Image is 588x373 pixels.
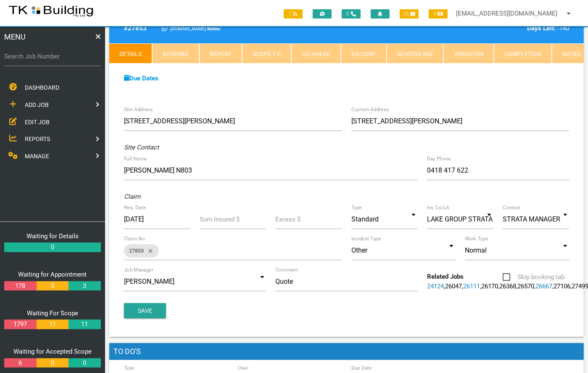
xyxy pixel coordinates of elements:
[535,282,552,290] a: 26667
[499,282,516,290] a: 26368
[503,204,520,211] label: Contact
[503,272,564,282] span: Skip booking tab
[152,43,199,64] a: Booking
[4,52,101,61] label: Search Job Number
[481,282,498,290] a: 26170
[387,43,443,64] a: Scheduling
[109,43,152,64] a: Details
[427,282,444,290] a: 24124
[494,43,552,64] a: Completion
[291,43,341,64] a: Go Ahead
[443,43,494,64] a: Variation
[4,31,26,43] span: MENU
[422,272,498,291] div: , , , , , , , , , , , ,
[25,84,59,91] span: DASHBOARD
[238,364,248,372] label: User
[199,43,242,64] a: Report
[124,303,166,318] button: Save
[144,244,154,258] i: close
[429,9,448,19] span: 4
[109,343,584,360] h1: To Do's
[351,204,362,211] label: Type
[284,9,303,19] span: 1
[554,282,570,290] a: 27106
[69,281,100,291] a: 3
[124,106,153,113] label: Site Address
[8,4,94,18] img: s3file
[25,153,49,160] span: MANAGE
[162,24,167,32] a: Click here copy customer information.
[517,282,534,290] a: 26570
[124,204,146,211] label: Req. Date
[37,358,69,368] a: 0
[4,320,36,329] a: 1797
[276,215,301,224] label: Excess $
[25,136,50,142] span: REPORTS
[242,43,291,64] a: Scope 1-0
[26,232,79,240] a: Waiting for Details
[200,215,240,224] label: Sum Insured $
[527,24,556,32] b: Days Left:
[465,235,488,242] label: Work Type
[37,281,69,291] a: 5
[342,9,361,19] span: 0
[124,144,159,151] i: Site Contact
[124,193,140,200] i: Claim
[69,358,100,368] a: 0
[25,101,49,108] span: ADD JOB
[341,43,387,64] a: GA Conf
[463,282,480,290] a: 26111
[351,106,389,113] label: Custom Address
[351,235,381,242] label: Incident Type
[124,266,153,274] label: Job Manager
[207,26,221,32] b: Notes:
[400,9,419,19] span: 26
[27,309,78,317] a: Waiting For Scope
[427,204,450,211] label: Ins Co/LA
[427,155,451,163] label: Day Phone
[4,358,36,368] a: 6
[37,320,69,329] a: 11
[124,235,147,242] label: Claim No.
[276,266,298,274] label: Comment
[4,242,101,252] a: 0
[69,320,100,329] a: 11
[427,273,464,280] b: Related Jobs
[445,282,462,290] a: 26047
[351,364,372,372] label: Due Date
[13,348,92,355] a: Waiting for Accepted Scope
[124,364,134,372] label: Type
[124,75,158,82] a: Due Dates
[18,271,87,278] a: Waiting for Appointment
[25,118,50,125] span: EDIT JOB
[124,155,147,163] label: Full Name
[124,244,159,258] div: 27853
[4,281,36,291] a: 178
